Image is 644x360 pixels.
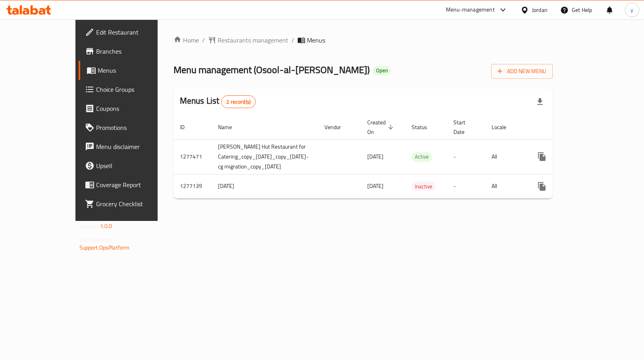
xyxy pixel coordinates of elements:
a: Menu disclaimer [79,137,183,156]
button: Change Status [551,177,571,196]
li: / [291,35,294,45]
button: Add New Menu [491,64,553,79]
a: Promotions [79,118,183,137]
div: Menu-management [446,5,495,15]
span: Created On [367,118,396,137]
a: Coverage Report [79,175,183,194]
span: Edit Restaurant [96,27,177,37]
span: Version: [79,221,99,231]
span: Promotions [96,123,177,132]
span: 1.0.0 [100,221,112,231]
a: Branches [79,42,183,61]
td: All [485,139,526,174]
span: Menus [307,35,325,45]
span: Status [412,122,438,132]
table: enhanced table [174,115,615,199]
span: Active [412,152,432,161]
h2: Menus List [180,95,256,108]
td: - [447,174,485,198]
button: more [532,177,551,196]
a: Home [174,35,199,45]
span: Coupons [96,104,177,113]
span: [DATE] [367,151,384,162]
div: Export file [530,92,550,111]
a: Grocery Checklist [79,194,183,213]
span: Inactive [412,182,436,191]
span: y [631,6,633,14]
a: Coupons [79,99,183,118]
span: Restaurants management [218,35,288,45]
span: Add New Menu [497,66,546,76]
th: Actions [526,115,615,139]
span: 2 record(s) [222,98,255,106]
span: Open [373,67,391,74]
a: Menus [79,61,183,80]
span: Branches [96,46,177,56]
td: - [447,139,485,174]
a: Restaurants management [208,35,288,45]
td: 1277139 [174,174,212,198]
nav: breadcrumb [174,35,553,45]
span: Grocery Checklist [96,199,177,209]
td: [DATE] [212,174,318,198]
button: more [532,147,551,166]
span: Upsell [96,161,177,170]
span: Name [218,122,242,132]
span: Menu disclaimer [96,142,177,151]
a: Support.OpsPlatform [79,242,130,253]
a: Upsell [79,156,183,175]
span: Get support on: [79,234,116,245]
td: All [485,174,526,198]
td: 1277471 [174,139,212,174]
a: Edit Restaurant [79,23,183,42]
td: [PERSON_NAME] Hut Restaurant for Catering_copy_[DATE]_copy_[DATE]-cg migration_copy_[DATE] [212,139,318,174]
div: Inactive [412,182,436,191]
li: / [202,35,205,45]
span: Coverage Report [96,180,177,190]
span: Choice Groups [96,85,177,94]
a: Choice Groups [79,80,183,99]
button: Change Status [551,147,571,166]
span: Vendor [324,122,351,132]
span: [DATE] [367,181,384,191]
div: Open [373,66,391,75]
span: ID [180,122,195,132]
span: Locale [492,122,517,132]
div: Total records count [221,95,256,108]
span: Start Date [453,118,476,137]
div: Jordan [532,6,548,14]
span: Menu management ( Osool-al-[PERSON_NAME] ) [174,61,370,79]
span: Menus [98,66,177,75]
